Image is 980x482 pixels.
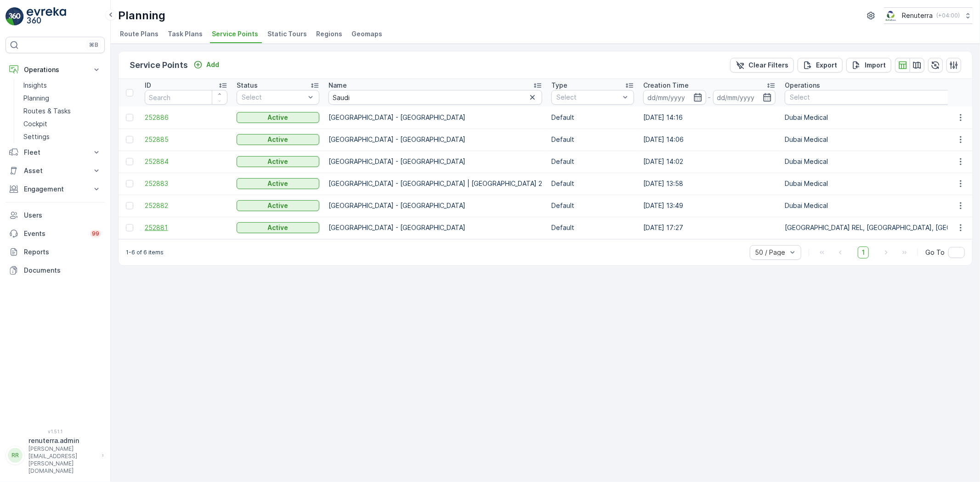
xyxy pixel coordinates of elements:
span: Go To [925,248,945,257]
td: [DATE] 13:58 [639,173,780,195]
a: 252882 [145,201,227,210]
span: Regions [316,29,342,39]
a: Users [6,206,105,224]
p: Creation Time [643,81,689,90]
td: [DATE] 14:16 [639,106,780,129]
p: [PERSON_NAME][EMAIL_ADDRESS][PERSON_NAME][DOMAIN_NAME] [28,445,97,475]
div: Toggle Row Selected [126,180,133,187]
button: Fleet [6,143,105,162]
a: Insights [20,79,105,92]
span: v 1.51.1 [6,429,105,434]
p: [GEOGRAPHIC_DATA] - [GEOGRAPHIC_DATA] [329,157,542,166]
p: Import [865,61,886,70]
button: Active [237,222,319,233]
p: - [708,92,711,103]
p: Planning [118,8,165,23]
div: RR [8,448,23,463]
input: dd/mm/yyyy [643,90,706,105]
span: 252883 [145,179,227,188]
p: Active [268,201,289,210]
td: [DATE] 13:49 [639,195,780,217]
p: Events [24,229,85,238]
p: Cockpit [23,119,47,129]
button: Active [237,200,319,211]
p: Status [237,81,258,90]
td: [DATE] 17:27 [639,217,780,239]
button: Active [237,178,319,189]
p: Active [268,223,289,232]
p: Active [268,179,289,188]
p: [GEOGRAPHIC_DATA] - [GEOGRAPHIC_DATA] [329,223,542,232]
img: logo_light-DOdMpM7g.png [27,7,66,26]
div: Toggle Row Selected [126,114,133,121]
p: ID [145,81,151,90]
p: Asset [24,166,86,175]
button: Add [190,59,223,70]
span: 1 [858,247,869,258]
p: Fleet [24,148,86,157]
input: Search [145,90,227,105]
p: Select [242,93,305,102]
p: Insights [23,81,47,90]
a: 252886 [145,113,227,122]
p: Name [329,81,347,90]
td: [DATE] 14:06 [639,129,780,151]
p: Reports [24,247,101,257]
td: [DATE] 14:02 [639,151,780,173]
p: Users [24,211,101,220]
span: Service Points [212,29,258,39]
p: Clear Filters [748,61,788,70]
p: Renuterra [902,11,933,20]
p: Default [551,223,634,232]
button: Clear Filters [730,58,794,73]
p: Active [268,135,289,144]
a: 252885 [145,135,227,144]
button: Asset [6,162,105,180]
button: Import [846,58,891,73]
a: 252884 [145,157,227,166]
p: Export [816,61,837,70]
span: Static Tours [267,29,307,39]
span: Task Plans [168,29,203,39]
p: [GEOGRAPHIC_DATA] - [GEOGRAPHIC_DATA] [329,113,542,122]
p: Documents [24,266,101,275]
a: Documents [6,261,105,280]
a: Routes & Tasks [20,105,105,118]
p: Service Points [130,59,188,72]
p: [GEOGRAPHIC_DATA] - [GEOGRAPHIC_DATA] [329,135,542,144]
img: logo [6,7,24,26]
input: dd/mm/yyyy [713,90,776,105]
button: Operations [6,61,105,79]
a: Settings [20,130,105,143]
p: Routes & Tasks [23,106,71,116]
button: Active [237,134,319,145]
span: Route Plans [120,29,159,39]
p: Default [551,201,634,210]
p: 1-6 of 6 items [126,249,164,256]
input: Search [329,90,542,105]
span: Geomaps [351,29,382,39]
p: Planning [23,94,49,103]
button: RRrenuterra.admin[PERSON_NAME][EMAIL_ADDRESS][PERSON_NAME][DOMAIN_NAME] [6,436,105,475]
a: Events99 [6,224,105,243]
p: 99 [92,230,99,237]
img: Screenshot_2024-07-26_at_13.33.01.png [884,11,898,21]
div: Toggle Row Selected [126,202,133,209]
p: Type [551,81,567,90]
button: Active [237,156,319,167]
p: renuterra.admin [28,436,97,445]
p: Default [551,135,634,144]
button: Renuterra(+04:00) [884,7,973,24]
div: Toggle Row Selected [126,136,133,143]
p: Default [551,157,634,166]
button: Export [798,58,843,73]
p: [GEOGRAPHIC_DATA] - [GEOGRAPHIC_DATA] [329,201,542,210]
p: Add [206,60,219,69]
p: Active [268,157,289,166]
p: Select [556,93,620,102]
a: Reports [6,243,105,261]
span: 252881 [145,223,227,232]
